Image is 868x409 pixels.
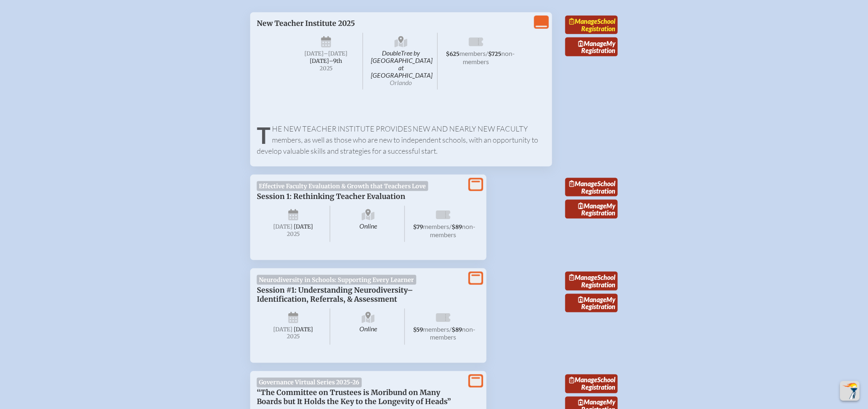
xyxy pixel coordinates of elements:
[257,378,362,388] span: Governance Virtual Series 2025-26
[257,388,451,407] span: “The Committee on Trustees is Moribund on Many Boards but It Holds the Key to the Longevity of He...
[459,49,486,57] span: members
[423,222,449,230] span: members
[452,326,462,333] span: $89
[578,398,607,406] span: Manage
[449,222,452,230] span: /
[578,39,607,47] span: Manage
[569,376,598,384] span: Manage
[569,17,598,25] span: Manage
[423,325,449,333] span: members
[565,178,618,197] a: ManageSchool Registration
[304,50,324,57] span: [DATE]
[296,65,356,72] span: 2025
[449,325,452,333] span: /
[486,49,488,57] span: /
[452,224,462,231] span: $89
[430,222,476,238] span: non-members
[842,383,858,399] img: To the top
[294,326,313,333] span: [DATE]
[413,326,423,333] span: $59
[565,37,618,56] a: ManageMy Registration
[332,309,405,345] span: Online
[569,273,598,281] span: Manage
[273,223,292,230] span: [DATE]
[257,192,405,201] span: Session 1: Rethinking Teacher Evaluation
[310,58,342,65] span: [DATE]–⁠9th
[413,224,423,231] span: $79
[488,51,501,58] span: $725
[565,200,618,219] a: ManageMy Registration
[578,296,607,303] span: Manage
[569,180,598,187] span: Manage
[840,381,860,401] button: Scroll Top
[565,374,618,393] a: ManageSchool Registration
[446,51,459,58] span: $625
[565,16,618,35] a: ManageSchool Registration
[565,294,618,313] a: ManageMy Registration
[273,326,292,333] span: [DATE]
[294,223,313,230] span: [DATE]
[257,181,428,191] span: Effective Faculty Evaluation & Growth that Teachers Love
[578,202,607,210] span: Manage
[390,79,412,86] span: Orlando
[365,33,438,90] span: DoubleTree by [GEOGRAPHIC_DATA] at [GEOGRAPHIC_DATA]
[257,286,413,304] span: Session #1: Understanding Neurodiversity–Identification, Referrals, & Assessment
[565,272,618,291] a: ManageSchool Registration
[324,50,347,57] span: –[DATE]
[263,334,323,340] span: 2025
[257,19,355,28] span: New Teacher Institute 2025
[463,49,515,65] span: non-members
[430,325,476,341] span: non-members
[263,231,323,237] span: 2025
[257,275,416,285] span: Neurodiversity in Schools: Supporting Every Learner
[257,123,546,157] p: The New Teacher Institute provides new and nearly new faculty members, as well as those who are n...
[332,206,405,242] span: Online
